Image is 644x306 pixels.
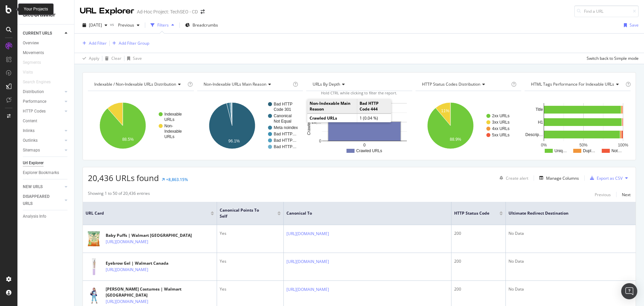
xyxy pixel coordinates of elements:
[441,108,449,113] text: 11%
[148,20,177,31] button: Filters
[86,230,102,247] img: main image
[587,173,623,183] button: Export as CSV
[595,192,611,198] div: Previous
[23,127,63,134] a: Inlinks
[164,124,173,128] text: Non-
[23,213,69,220] a: Analysis Info
[133,55,142,61] div: Save
[106,286,214,298] div: [PERSON_NAME] Costumes | Walmart [GEOGRAPHIC_DATA]
[450,137,461,142] text: 88.9%
[587,55,639,61] div: Switch back to Simple mode
[508,210,623,216] span: Ultimate Redirect Destination
[88,190,150,199] div: Showing 1 to 50 of 20,436 entries
[554,148,567,153] text: Uniq…
[357,99,391,114] td: Bad HTTP Code 444
[492,120,509,125] text: 3xx URLs
[313,81,340,87] span: URLs by Depth
[541,143,547,147] text: 0%
[86,287,102,304] img: main image
[106,238,148,245] a: [URL][DOMAIN_NAME]
[286,230,329,237] a: [URL][DOMAIN_NAME]
[220,230,281,236] div: Yes
[93,79,186,90] h4: Indexable / Non-Indexable URLs Distribution
[454,230,503,236] div: 200
[597,175,623,181] div: Export as CSV
[611,148,622,153] text: Not…
[80,20,110,31] button: [DATE]
[23,79,51,86] div: Search Engines
[106,260,168,266] div: Eyebrow Gel | Walmart Canada
[583,148,595,153] text: Dupl…
[86,210,209,216] span: URL Card
[23,49,44,56] div: Movements
[536,107,543,112] text: Title
[23,118,37,125] div: Content
[274,114,291,118] text: Canonical
[274,138,297,143] text: Bad HTTP…
[89,22,102,28] span: 2025 Oct. 9th
[274,107,291,112] text: Code 301
[23,108,63,115] a: HTTP Codes
[508,258,633,264] div: No Data
[621,283,637,299] div: Open Intercom Messenger
[89,40,107,46] div: Add Filter
[23,59,48,66] a: Segments
[182,20,221,31] button: Breadcrumbs
[197,96,303,155] svg: A chart.
[538,120,543,125] text: H1
[307,114,357,123] td: Crawled URLs
[202,79,292,90] h4: Non-Indexable URLs Main Reason
[506,175,528,181] div: Create alert
[508,230,633,236] div: No Data
[321,90,397,95] span: Hold CTRL while clicking to filter the report.
[274,132,297,136] text: Bad HTTP…
[110,39,149,47] button: Add Filter Group
[526,132,543,137] text: Descrip…
[525,96,631,155] svg: A chart.
[124,53,142,64] button: Save
[584,53,639,64] button: Switch back to Simple mode
[312,120,322,125] text: 20,…
[164,117,174,122] text: URLs
[89,55,99,61] div: Apply
[23,79,57,86] a: Search Engines
[106,232,192,238] div: Baby Puffs | Walmart [GEOGRAPHIC_DATA]
[23,98,63,105] a: Performance
[119,40,149,46] div: Add Filter Group
[23,169,69,176] a: Explorer Bookmarks
[23,137,38,144] div: Outlinks
[319,139,322,143] text: 0
[421,79,510,90] h4: HTTP Status Codes Distribution
[416,96,522,155] svg: A chart.
[630,22,639,28] div: Save
[23,183,63,190] a: NEW URLS
[204,81,266,87] span: Non-Indexable URLs Main Reason
[23,127,35,134] div: Inlinks
[80,39,107,47] button: Add Filter
[23,169,59,176] div: Explorer Bookmarks
[23,30,52,37] div: CURRENT URLS
[88,96,194,155] div: A chart.
[80,53,99,64] button: Apply
[356,148,382,153] text: Crawled URLs
[106,266,148,273] a: [URL][DOMAIN_NAME]
[492,126,509,131] text: 4xx URLs
[80,5,134,17] div: URL Explorer
[164,112,182,117] text: Indexable
[492,114,509,118] text: 2xx URLs
[274,144,297,149] text: Bad HTTP…
[228,139,239,143] text: 96.1%
[23,108,46,115] div: HTTP Codes
[531,81,614,87] span: HTML Tags Performance for Indexable URLs
[23,69,33,76] div: Visits
[23,213,46,220] div: Analysis Info
[23,98,46,105] div: Performance
[595,190,611,199] button: Previous
[621,20,639,31] button: Save
[574,5,639,17] input: Find a URL
[622,192,631,198] div: Next
[307,99,357,114] td: Non-Indexable Main Reason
